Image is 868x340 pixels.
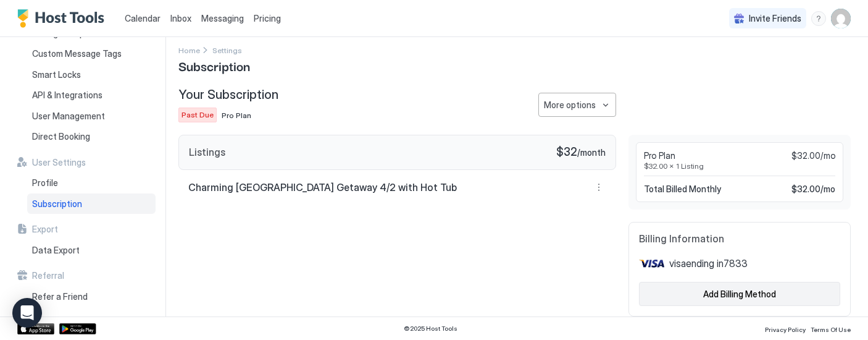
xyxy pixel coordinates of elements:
[27,193,156,215] a: Subscription
[170,13,191,23] span: Inbox
[178,56,250,75] span: Subscription
[644,161,835,171] span: $32.00 x 1 Listing
[212,43,242,56] div: Breadcrumb
[591,180,606,195] button: More options
[17,323,54,334] a: App Store
[222,111,251,120] span: Pro Plan
[32,111,105,122] span: User Management
[17,9,110,28] a: Host Tools Logo
[27,43,156,64] a: Custom Message Tags
[27,64,156,85] a: Smart Locks
[27,126,156,147] a: Direct Booking
[591,180,606,195] div: menu
[254,13,281,24] span: Pricing
[791,184,835,195] span: $32.00 / mo
[170,12,191,25] a: Inbox
[765,322,806,335] a: Privacy Policy
[178,87,278,103] span: Your Subscription
[32,224,58,235] span: Export
[178,43,200,56] div: Breadcrumb
[201,13,244,23] span: Messaging
[182,109,214,121] span: Past Due
[811,11,826,26] div: menu
[811,326,851,333] span: Terms Of Use
[577,147,606,158] span: / month
[669,257,748,270] span: visa ending in 7833
[59,323,96,334] a: Google Play Store
[32,48,122,59] span: Custom Message Tags
[178,46,200,55] span: Home
[212,46,242,55] span: Settings
[125,13,161,23] span: Calendar
[212,43,242,56] a: Settings
[791,150,835,161] span: $32.00/mo
[765,326,806,333] span: Privacy Policy
[12,298,42,328] div: Open Intercom Messenger
[32,198,82,210] span: Subscription
[556,145,577,159] span: $32
[538,93,616,117] div: menu
[639,232,840,245] span: Billing Information
[27,106,156,127] a: User Management
[27,172,156,193] a: Profile
[32,245,80,256] span: Data Export
[544,98,596,111] div: More options
[639,282,840,306] button: Add Billing Method
[32,131,90,142] span: Direct Booking
[125,12,161,25] a: Calendar
[639,255,664,272] img: visa
[27,85,156,106] a: API & Integrations
[188,181,457,193] span: Charming [GEOGRAPHIC_DATA] Getaway 4/2 with Hot Tub
[32,270,64,281] span: Referral
[32,291,88,302] span: Refer a Friend
[32,90,102,101] span: API & Integrations
[32,157,86,168] span: User Settings
[538,93,616,117] button: More options
[404,325,457,333] span: © 2025 Host Tools
[178,43,200,56] a: Home
[811,322,851,335] a: Terms Of Use
[644,150,675,161] span: Pro Plan
[703,287,776,300] div: Add Billing Method
[27,240,156,261] a: Data Export
[32,177,58,189] span: Profile
[32,69,81,80] span: Smart Locks
[189,146,225,158] span: Listings
[201,12,244,25] a: Messaging
[749,13,801,24] span: Invite Friends
[831,9,851,28] div: User profile
[27,286,156,307] a: Refer a Friend
[644,184,721,195] span: Total Billed Monthly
